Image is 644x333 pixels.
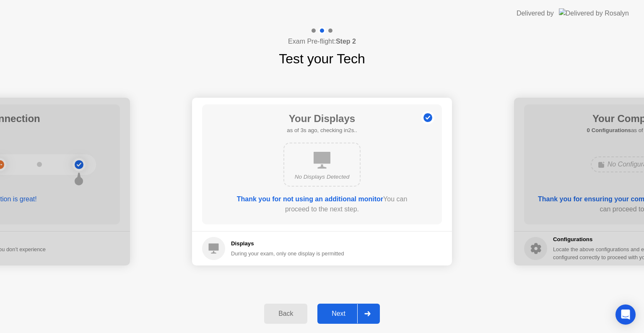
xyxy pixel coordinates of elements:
h1: Test your Tech [279,49,365,69]
div: Open Intercom Messenger [615,304,636,325]
b: Step 2 [336,38,356,45]
div: Delivered by [517,8,554,18]
div: Next [320,310,357,317]
h5: Displays [231,239,344,248]
b: Thank you for not using an additional monitor [237,195,383,203]
h1: Your Displays [287,111,357,126]
div: You can proceed to the next step. [226,194,418,214]
h4: Exam Pre-flight: [288,36,356,47]
button: Back [264,304,307,324]
img: Delivered by Rosalyn [559,8,629,18]
div: Back [267,310,305,317]
h5: as of 3s ago, checking in2s.. [287,126,357,135]
button: Next [317,304,380,324]
div: During your exam, only one display is permitted [231,250,344,258]
div: No Displays Detected [291,173,353,181]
